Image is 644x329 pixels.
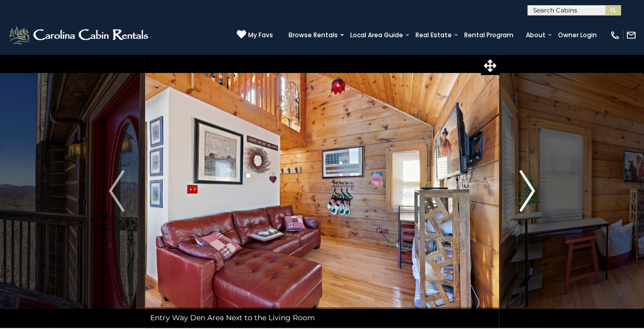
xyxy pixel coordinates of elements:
a: Real Estate [410,28,457,42]
div: Entry Way Den Area Next to the Living Room [145,307,499,328]
a: Browse Rentals [283,28,343,42]
a: My Favs [237,29,273,40]
a: About [521,28,551,42]
button: Next [499,54,555,328]
img: arrow [109,170,124,212]
button: Previous [89,54,145,328]
a: Rental Program [459,28,519,42]
img: mail-regular-white.png [626,30,636,40]
img: arrow [520,170,535,212]
a: Local Area Guide [345,28,408,42]
a: Owner Login [553,28,602,42]
img: White-1-2.png [8,25,151,46]
span: My Favs [248,31,273,40]
img: phone-regular-white.png [610,30,620,40]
